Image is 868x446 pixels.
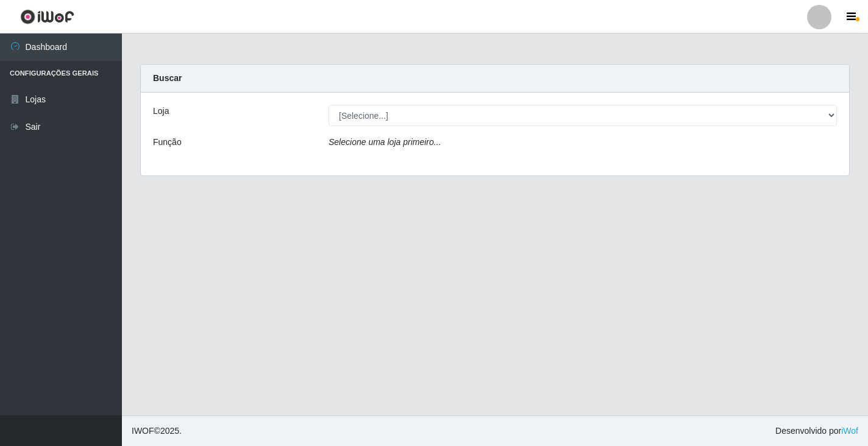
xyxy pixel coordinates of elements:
i: Selecione uma loja primeiro... [329,137,441,147]
span: IWOF [132,426,154,436]
strong: Buscar [153,73,182,83]
img: CoreUI Logo [20,9,74,24]
span: Desenvolvido por [775,425,858,437]
span: © 2025 . [132,425,182,437]
label: Loja [153,105,169,118]
a: iWof [841,426,858,436]
label: Função [153,136,182,149]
